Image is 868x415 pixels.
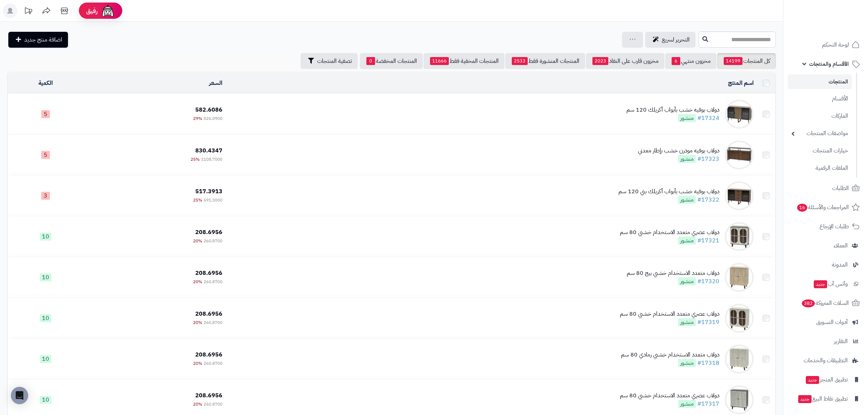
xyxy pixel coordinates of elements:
a: طلبات الإرجاع [788,218,864,235]
span: 1108.7000 [201,156,222,163]
span: 2023 [592,57,608,65]
div: دولاب متعدد الاستخدام خشبي بيج 80 سم [627,269,719,277]
a: المدونة [788,256,864,273]
span: اضافة منتج جديد [24,35,62,44]
span: منشور [678,196,696,204]
span: منشور [678,155,696,163]
a: التحرير لسريع [645,32,695,48]
div: دولاب بوفيه مودرن خشب بإطار معدني [638,147,719,155]
span: التحرير لسريع [662,35,690,44]
button: تصفية المنتجات [301,53,358,69]
span: جديد [806,376,819,384]
span: منشور [678,400,696,408]
span: 208.6956 [195,269,222,277]
a: التقارير [788,333,864,350]
div: دولاب عصري متعدد الاستخدام خشبي 80 سم [620,228,719,237]
a: العملاء [788,237,864,254]
a: السعر [209,79,222,87]
span: رفيق [86,7,98,15]
span: 208.6956 [195,391,222,400]
span: 10 [40,314,51,322]
a: الكمية [38,79,53,87]
span: 830.4347 [195,146,222,155]
span: المراجعات والأسئلة [796,202,849,212]
span: 582.6086 [195,105,222,114]
span: 382 [801,299,815,308]
span: 25% [193,197,202,203]
a: تحديثات المنصة [19,4,37,20]
a: اسم المنتج [728,79,754,87]
a: اضافة منتج جديد [8,32,68,48]
a: مواصفات المنتجات [788,126,852,141]
div: دولاب بوفيه خشب بأبواب أكريلك 120 سم [626,106,719,114]
img: logo-2.png [819,5,861,21]
span: منشور [678,318,696,326]
span: طلبات الإرجاع [820,221,849,232]
a: الأقسام [788,91,852,107]
span: السلات المتروكة [801,298,849,308]
span: 826.0900 [204,115,222,122]
a: وآتس آبجديد [788,275,864,293]
span: جديد [814,280,827,288]
span: 208.6956 [195,310,222,318]
span: 10 [40,273,51,281]
img: دولاب عصري متعدد الاستخدام خشبي 80 سم [725,304,754,333]
a: تطبيق نقاط البيعجديد [788,390,864,407]
a: المنتجات المخفضة0 [360,53,423,69]
span: 25% [191,156,200,163]
img: دولاب متعدد الاستخدام خشبي رمادي 80 سم [725,345,754,373]
span: المدونة [832,260,848,270]
a: المنتجات المنشورة فقط2533 [505,53,585,69]
a: الملفات الرقمية [788,160,852,176]
img: دولاب عصري متعدد الاستخدام خشبي 80 سم [725,222,754,251]
img: دولاب بوفيه خشب بأبواب أكريلك بني 120 سم [725,181,754,210]
span: 20% [193,401,202,407]
span: 20% [193,278,202,285]
a: الطلبات [788,180,864,197]
span: أدوات التسويق [816,317,848,327]
span: 20% [193,238,202,244]
a: #17322 [697,195,719,204]
img: ai-face.png [101,4,115,18]
span: منشور [678,114,696,122]
a: #17324 [697,114,719,122]
span: 10 [40,233,51,241]
a: مخزون منتهي6 [665,53,716,69]
span: لوحة التحكم [822,40,849,50]
span: تصفية المنتجات [317,57,352,65]
a: الماركات [788,108,852,124]
span: 10 [40,396,51,404]
span: 29% [193,115,202,122]
div: دولاب متعدد الاستخدام خشبي رمادي 80 سم [621,351,719,359]
a: لوحة التحكم [788,36,864,53]
span: جديد [798,395,812,403]
span: 6 [672,57,680,65]
span: منشور [678,277,696,285]
span: 691.3000 [204,197,222,203]
span: 260.8700 [204,319,222,326]
a: السلات المتروكة382 [788,294,864,312]
a: المنتجات [788,74,852,89]
span: 5 [41,151,50,159]
div: Open Intercom Messenger [11,387,28,404]
a: المنتجات المخفية فقط11666 [424,53,505,69]
a: #17323 [697,155,719,163]
img: دولاب بوفيه خشب بأبواب أكريلك 120 سم [725,100,754,129]
span: الأقسام والمنتجات [809,59,849,69]
span: 260.8700 [204,238,222,244]
a: التطبيقات والخدمات [788,352,864,369]
span: العملاء [834,241,848,251]
a: المراجعات والأسئلة16 [788,199,864,216]
img: دولاب بوفيه مودرن خشب بإطار معدني [725,141,754,169]
span: 208.6956 [195,350,222,359]
span: 20% [193,360,202,367]
a: تطبيق المتجرجديد [788,371,864,388]
div: دولاب عصري متعدد الاستخدام خشبي 80 سم [620,310,719,318]
span: 11666 [430,57,449,65]
span: 260.8700 [204,360,222,367]
span: 517.3913 [195,187,222,196]
div: دولاب عصري متعدد الاستخدام خشبي 80 سم [620,392,719,400]
a: #17321 [697,236,719,245]
a: أدوات التسويق [788,314,864,331]
span: منشور [678,237,696,245]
